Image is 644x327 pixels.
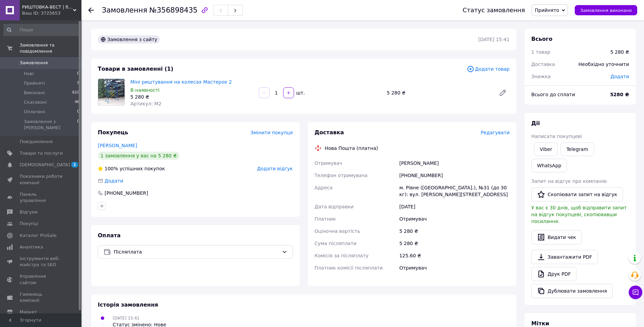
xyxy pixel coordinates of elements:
span: [DEMOGRAPHIC_DATA] [20,162,70,168]
span: Запит на відгук про компанію [531,178,607,184]
div: Отримувач [398,262,511,274]
span: Аналітика [20,244,43,250]
div: [DATE] [398,201,511,213]
span: Платник комісії післяплати [315,265,383,271]
button: Чат з покупцем [629,286,642,299]
span: Оплата [98,232,121,239]
div: Замовлення з сайту [98,35,160,44]
span: 0 [77,119,79,131]
a: Міні риштування на колесах Мастерок 2 [130,79,232,85]
b: 5280 ₴ [610,92,629,97]
a: Viber [534,142,558,156]
span: Замовлення [102,6,147,14]
span: Всього до сплати [531,92,575,97]
button: Замовлення виконано [575,5,637,15]
span: Відгуки [20,209,37,215]
a: Друк PDF [531,267,576,281]
span: В наявності [130,87,160,93]
span: Покупець [98,129,128,136]
div: Отримувач [398,213,511,225]
span: Доставка [531,62,555,67]
button: Дублювати замовлення [531,284,613,298]
div: 1 замовлення у вас на 5 280 ₴ [98,152,180,160]
div: 125.60 ₴ [398,249,511,262]
span: Додати відгук [257,166,293,171]
div: [PERSON_NAME] [398,157,511,169]
span: Артикул: М2 [130,101,162,106]
span: Дії [531,120,540,126]
div: Ваш ID: 3725653 [22,10,81,16]
span: №356898435 [149,6,198,14]
time: [DATE] 15:41 [478,37,510,42]
span: Оплачені [24,109,45,115]
div: шт. [295,89,306,96]
span: Післяплата [114,248,279,256]
span: Дата відправки [315,204,354,209]
span: Товари в замовленні (1) [98,66,173,72]
span: Показники роботи компанії [20,173,63,186]
span: [DATE] 15:41 [113,316,140,321]
span: Покупці [20,221,38,227]
span: Отримувач [315,160,342,166]
div: 5 280 ₴ [610,49,629,55]
input: Пошук [3,24,80,36]
span: 5 [77,80,79,86]
a: Редагувати [496,86,510,100]
div: 5 280 ₴ [398,237,511,249]
span: Виконані [24,90,45,96]
span: Замовлення виконано [580,8,632,13]
span: 100% [105,166,118,171]
div: Повернутися назад [88,7,94,14]
div: 5 280 ₴ [398,225,511,237]
span: Оціночна вартість [315,228,360,234]
span: Комісія за післяплату [315,253,369,258]
div: успішних покупок [98,165,165,172]
span: Всього [531,36,552,42]
div: Нова Пошта (платна) [323,145,380,152]
span: Прийняті [24,80,45,86]
span: Інструменти веб-майстра та SEO [20,256,63,268]
span: 1 [71,162,78,168]
img: Міні риштування на колесах Мастерок 2 [98,79,125,105]
span: Скасовані [24,99,47,105]
span: Редагувати [481,130,510,135]
span: 610 [72,90,79,96]
span: Платник [315,216,336,222]
div: 5 280 ₴ [384,88,493,98]
a: Telegram [560,142,594,156]
span: У вас є 30 днів, щоб відправити запит на відгук покупцеві, скопіювавши посилання. [531,205,627,224]
div: [PHONE_NUMBER] [104,190,149,196]
span: 1 товар [531,49,550,55]
div: 5 280 ₴ [130,93,253,100]
span: 0 [77,71,79,77]
div: Необхідно уточнити [574,57,633,72]
span: Доставка [315,129,344,136]
div: [PHONE_NUMBER] [398,169,511,182]
a: [PERSON_NAME] [98,143,137,148]
span: Каталог ProSale [20,233,56,239]
span: 46 [75,99,79,105]
span: Телефон отримувача [315,173,368,178]
div: Статус замовлення [463,7,525,14]
span: Знижка [531,74,551,79]
span: Додати [610,74,629,79]
span: Додати товар [467,65,510,73]
span: Маркет [20,309,37,315]
a: Завантажити PDF [531,250,598,264]
span: Нові [24,71,34,77]
span: Товари та послуги [20,150,63,156]
span: Додати [105,178,123,184]
span: Мітки [531,320,549,327]
span: Управління сайтом [20,273,63,286]
div: м. Рівне ([GEOGRAPHIC_DATA].), №31 (до 30 кг): вул. [PERSON_NAME][STREET_ADDRESS] [398,182,511,201]
span: Сума післяплати [315,241,357,246]
span: Замовлення та повідомлення [20,42,81,54]
span: Повідомлення [20,139,53,145]
span: Панель управління [20,191,63,204]
span: Історія замовлення [98,302,158,308]
span: Замовлення з [PERSON_NAME] [24,119,77,131]
span: Прийнято [535,7,559,13]
span: Адреса [315,185,333,190]
span: Замовлення [20,60,48,66]
button: Скопіювати запит на відгук [531,187,623,202]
